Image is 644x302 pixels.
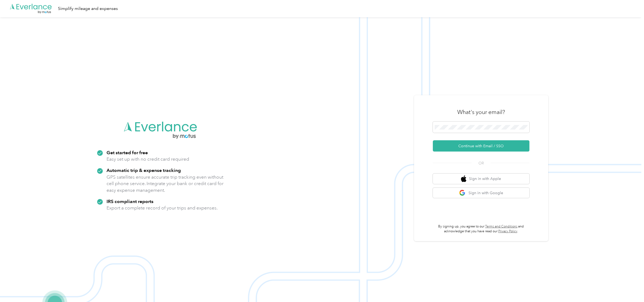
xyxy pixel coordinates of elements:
p: Export a complete record of your trips and expenses. [107,205,218,211]
button: apple logoSign in with Apple [433,174,529,184]
span: OR [472,160,491,166]
strong: Automatic trip & expense tracking [107,167,181,173]
p: By signing up, you agree to our and acknowledge that you have read our . [433,224,529,234]
img: apple logo [461,175,466,182]
a: Privacy Policy [498,229,517,233]
a: Terms and Conditions [485,224,517,229]
p: Easy set up with no credit card required [107,156,189,163]
button: google logoSign in with Google [433,188,529,198]
img: google logo [459,190,466,196]
strong: Get started for free [107,150,148,155]
h3: What's your email? [457,108,505,116]
strong: IRS compliant reports [107,198,153,204]
iframe: Everlance-gr Chat Button Frame [614,272,644,302]
button: Continue with Email / SSO [433,140,529,152]
div: Simplify mileage and expenses [58,5,118,12]
p: GPS satellites ensure accurate trip tracking even without cell phone service. Integrate your bank... [107,174,224,194]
